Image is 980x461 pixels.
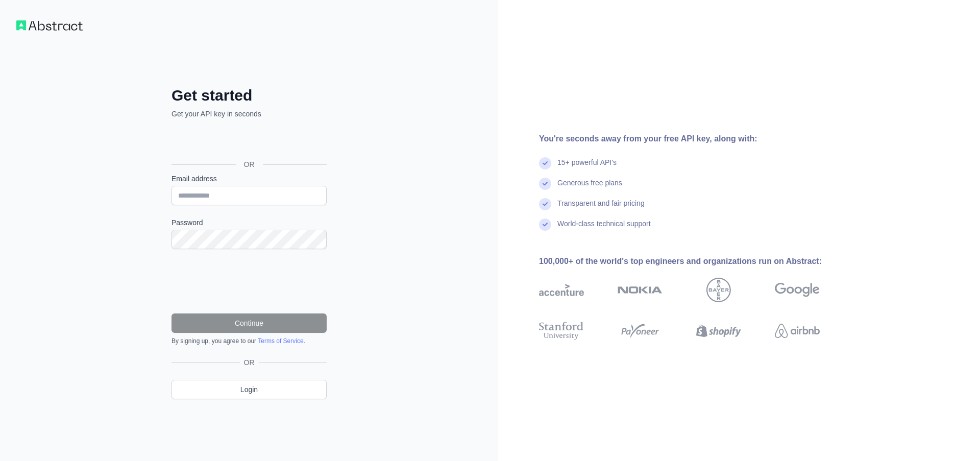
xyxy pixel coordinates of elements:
iframe: reCAPTCHA [171,261,327,301]
img: check mark [539,219,551,231]
img: Workflow [16,20,83,31]
p: Get your API key in seconds [171,109,327,119]
a: Terms of Service [258,337,303,345]
a: Login [171,380,327,399]
div: World-class technical support [557,219,651,239]
img: stanford university [539,320,584,342]
div: Transparent and fair pricing [557,198,645,219]
span: OR [236,159,263,169]
img: payoneer [618,320,663,342]
iframe: Sign in with Google Button [166,130,330,153]
img: check mark [539,178,551,190]
img: accenture [539,278,584,302]
div: You're seconds away from your free API key, along with: [539,133,852,145]
div: 15+ powerful API's [557,157,617,178]
img: google [775,278,820,302]
img: check mark [539,198,551,210]
span: OR [240,357,259,368]
img: shopify [696,320,741,342]
img: check mark [539,157,551,169]
label: Email address [171,174,327,184]
div: Generous free plans [557,178,622,198]
button: Continue [171,313,327,333]
img: nokia [618,278,663,302]
div: By signing up, you agree to our . [171,337,327,345]
label: Password [171,217,327,228]
img: bayer [706,278,731,302]
div: 100,000+ of the world's top engineers and organizations run on Abstract: [539,255,852,268]
h2: Get started [171,86,327,105]
img: airbnb [775,320,820,342]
